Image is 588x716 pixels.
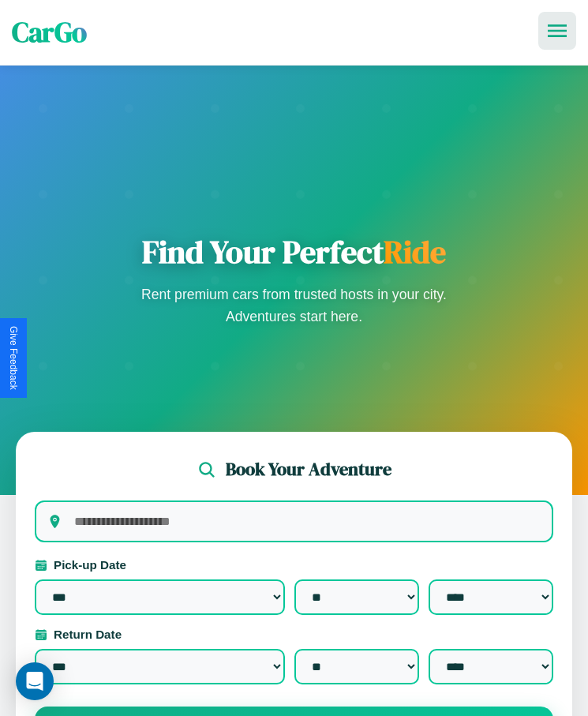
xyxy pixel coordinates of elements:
label: Pick-up Date [35,558,553,572]
h2: Book Your Adventure [226,457,391,482]
span: CarGo [12,13,87,51]
div: Open Intercom Messenger [16,662,54,700]
div: Give Feedback [8,326,19,390]
h1: Find Your Perfect [137,233,452,271]
label: Return Date [35,628,553,641]
p: Rent premium cars from trusted hosts in your city. Adventures start here. [137,283,452,328]
span: Ride [384,231,446,273]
